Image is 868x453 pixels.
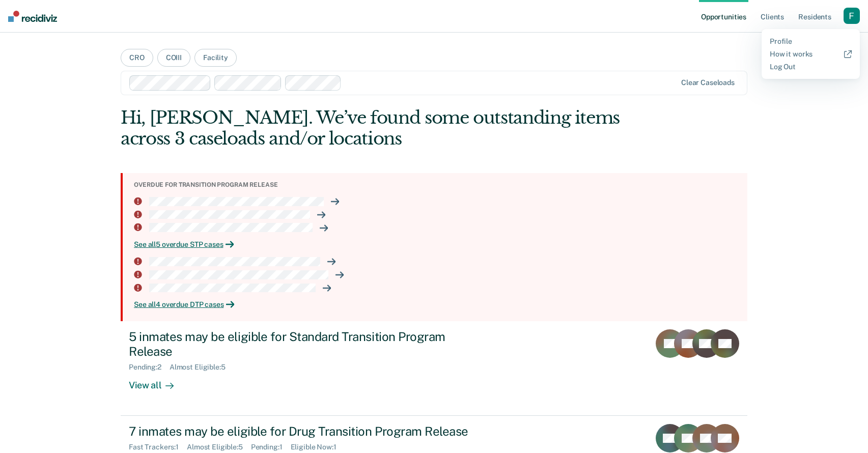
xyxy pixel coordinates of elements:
a: Profile [770,37,852,46]
a: See all4 overdue DTP cases [134,300,739,309]
div: Almost Eligible : 5 [187,443,251,451]
div: View all [129,372,186,391]
div: Clear caseloads [681,78,735,87]
div: Pending : 1 [251,443,291,451]
div: Almost Eligible : 5 [170,363,234,372]
button: CRO [121,49,153,67]
a: See all5 overdue STP cases [134,240,739,249]
div: 5 inmates may be eligible for Standard Transition Program Release [129,329,486,359]
a: How it works [770,50,852,59]
a: 5 inmates may be eligible for Standard Transition Program ReleasePending:2Almost Eligible:5View all [121,321,747,416]
div: Pending : 2 [129,363,170,372]
a: Log Out [770,63,852,71]
div: Hi, [PERSON_NAME]. We’ve found some outstanding items across 3 caseloads and/or locations [121,107,622,149]
div: See all 5 overdue STP cases [134,240,739,249]
div: Overdue for transition program release [134,181,739,188]
div: Eligible Now : 1 [291,443,345,451]
button: Facility [194,49,237,67]
div: Fast Trackers : 1 [129,443,187,451]
div: 7 inmates may be eligible for Drug Transition Program Release [129,424,486,439]
img: Recidiviz [8,11,57,22]
div: See all 4 overdue DTP cases [134,300,739,309]
button: COIII [157,49,190,67]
